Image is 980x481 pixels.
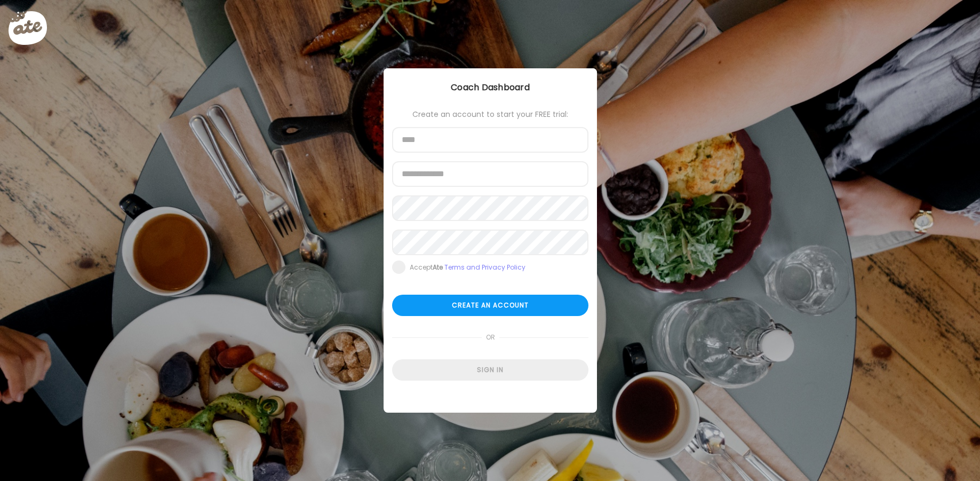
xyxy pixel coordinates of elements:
a: Terms and Privacy Policy [444,263,525,272]
b: Ate [433,263,443,272]
div: Create an account [392,295,588,316]
div: Sign in [392,359,588,381]
div: Coach Dashboard [384,81,597,94]
div: Create an account to start your FREE trial: [392,110,588,119]
span: or [481,327,499,348]
div: Accept [410,263,525,272]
